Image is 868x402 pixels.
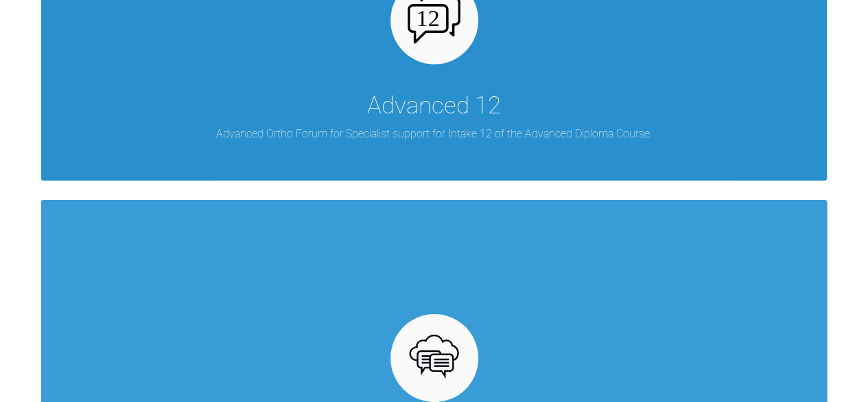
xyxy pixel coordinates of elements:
[367,87,501,125] div: Advanced 12
[408,331,460,384] img: opensource.6e495855.svg
[216,125,652,143] p: Advanced Ortho Forum for Specialist support for Intake 12 of the Advanced Diploma Course.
